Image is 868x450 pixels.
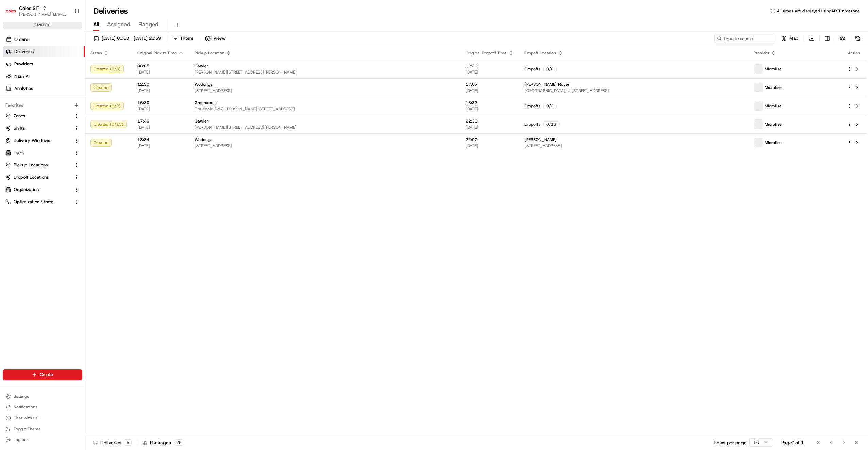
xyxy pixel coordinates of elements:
[5,187,71,193] a: Organization
[14,113,25,119] span: Zones
[137,63,184,69] span: 08:05
[5,113,71,119] a: Zones
[3,83,85,94] a: Analytics
[765,122,782,127] span: Microlise
[853,34,863,43] button: Refresh
[93,5,128,16] h1: Deliveries
[3,184,82,195] button: Organization
[14,162,48,168] span: Pickup Locations
[5,174,71,180] a: Dropoff Locations
[5,138,71,144] a: Delivery Windows
[466,137,514,142] span: 22:00
[14,125,25,131] span: Shifts
[3,196,82,207] button: Optimization Strategy
[14,199,56,205] span: Optimization Strategy
[14,85,33,92] span: Analytics
[543,103,557,109] div: 0 / 2
[524,50,556,56] span: Dropoff Location
[14,437,28,443] span: Log out
[3,34,85,45] a: Orders
[195,88,455,93] span: [STREET_ADDRESS]
[181,35,193,42] span: Filters
[524,88,743,93] span: [GEOGRAPHIC_DATA], U [STREET_ADDRESS]
[714,439,747,446] p: Rows per page
[466,143,514,148] span: [DATE]
[90,34,164,43] button: [DATE] 00:00 - [DATE] 23:59
[195,143,455,148] span: [STREET_ADDRESS]
[137,118,184,124] span: 17:46
[714,34,775,43] input: Type to search
[3,413,82,423] button: Chat with us!
[137,69,184,75] span: [DATE]
[195,106,455,112] span: Floriedale Rd & [PERSON_NAME][STREET_ADDRESS]
[124,439,132,446] div: 5
[14,150,24,156] span: Users
[138,20,158,29] span: Flagged
[137,82,184,87] span: 12:30
[466,125,514,130] span: [DATE]
[3,435,82,445] button: Log out
[3,111,82,122] button: Zones
[137,125,184,130] span: [DATE]
[137,137,184,142] span: 18:34
[14,138,50,144] span: Delivery Windows
[19,12,68,17] button: [PERSON_NAME][EMAIL_ADDRESS][PERSON_NAME][PERSON_NAME][DOMAIN_NAME]
[466,106,514,112] span: [DATE]
[137,106,184,112] span: [DATE]
[5,199,71,205] a: Optimization Strategy
[195,63,208,69] span: Gawler
[3,123,82,134] button: Shifts
[137,100,184,106] span: 16:30
[14,426,41,432] span: Toggle Theme
[466,88,514,93] span: [DATE]
[524,82,570,87] span: [PERSON_NAME] Rover
[3,172,82,183] button: Dropoff Locations
[14,404,37,410] span: Notifications
[5,162,71,168] a: Pickup Locations
[3,147,82,158] button: Users
[765,66,782,72] span: Microlise
[3,135,82,146] button: Delivery Windows
[847,50,861,56] div: Action
[14,61,33,67] span: Providers
[195,69,455,75] span: [PERSON_NAME][STREET_ADDRESS][PERSON_NAME]
[466,118,514,124] span: 22:30
[466,69,514,75] span: [DATE]
[14,49,34,55] span: Deliveries
[543,121,560,127] div: 0 / 13
[90,50,102,56] span: Status
[14,36,28,43] span: Orders
[5,150,71,156] a: Users
[781,439,804,446] div: Page 1 of 1
[102,35,161,42] span: [DATE] 00:00 - [DATE] 23:59
[524,66,540,72] span: Dropoffs
[524,137,557,142] span: [PERSON_NAME]
[14,415,38,421] span: Chat with us!
[466,63,514,69] span: 12:30
[524,143,743,148] span: [STREET_ADDRESS]
[3,424,82,434] button: Toggle Theme
[14,187,39,193] span: Organization
[195,137,213,142] span: Wodonga
[778,34,801,43] button: Map
[466,50,507,56] span: Original Dropoff Time
[765,85,782,90] span: Microlise
[195,118,208,124] span: Gawler
[3,71,85,82] a: Nash AI
[137,50,177,56] span: Original Pickup Time
[137,143,184,148] span: [DATE]
[3,402,82,412] button: Notifications
[174,439,184,446] div: 25
[195,125,455,130] span: [PERSON_NAME][STREET_ADDRESS][PERSON_NAME]
[107,20,130,29] span: Assigned
[14,393,29,399] span: Settings
[3,160,82,171] button: Pickup Locations
[789,35,798,42] span: Map
[777,8,860,14] span: All times are displayed using AEST timezone
[213,35,225,42] span: Views
[5,125,71,131] a: Shifts
[195,82,213,87] span: Wodonga
[202,34,228,43] button: Views
[3,3,70,19] button: Coles SITColes SIT[PERSON_NAME][EMAIL_ADDRESS][PERSON_NAME][PERSON_NAME][DOMAIN_NAME]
